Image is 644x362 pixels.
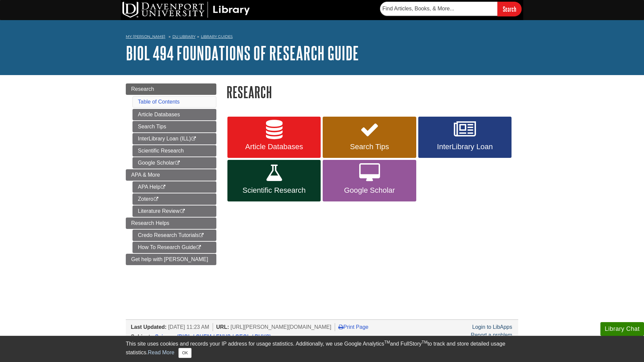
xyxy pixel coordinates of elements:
[126,254,216,265] a: Get help with [PERSON_NAME]
[126,34,165,40] a: My [PERSON_NAME]
[196,245,202,250] i: This link opens in a new window
[328,142,411,151] span: Search Tips
[138,99,180,105] a: Table of Contents
[131,86,154,92] span: Research
[122,2,250,18] img: DU Library
[132,193,216,205] a: Zotero
[380,2,522,16] form: Searches DU Library's articles, books, and more
[131,334,155,340] span: Subjects:
[175,161,180,165] i: This link opens in a new window
[226,83,518,101] h1: Research
[132,205,216,217] a: Literature Review
[131,256,208,262] span: Get help with [PERSON_NAME]
[160,185,166,189] i: This link opens in a new window
[471,332,512,338] a: Report a problem
[178,348,192,358] button: Close
[180,209,185,214] i: This link opens in a new window
[232,186,316,195] span: Scientific Research
[126,83,216,265] div: Guide Page Menu
[126,43,359,63] a: BIOL 494 Foundations of Research Guide
[380,2,497,16] input: Find Articles, Books, & More...
[126,169,216,181] a: APA & More
[132,230,216,241] a: Credo Research Tutorials
[338,324,369,330] a: Print Page
[199,233,204,238] i: This link opens in a new window
[132,109,216,120] a: Article Databases
[191,137,197,141] i: This link opens in a new window
[384,340,390,345] sup: TM
[423,142,506,151] span: InterLibrary Loan
[131,324,167,330] span: Last Updated:
[126,340,518,358] div: This site uses cookies and records your IP address for usage statistics. Additionally, we use Goo...
[328,186,411,195] span: Google Scholar
[148,350,174,355] a: Read More
[168,324,209,330] span: [DATE] 11:23 AM
[131,220,169,226] span: Research Helps
[126,83,216,95] a: Research
[132,121,216,132] a: Search Tips
[418,117,512,158] a: InterLibrary Loan
[131,172,160,178] span: APA & More
[155,334,271,340] a: Science (BIOL / CHEM / ENVS / GEOL / PHYS)
[126,218,216,229] a: Research Helps
[132,157,216,169] a: Google Scholar
[132,181,216,193] a: APA Help
[232,142,316,151] span: Article Databases
[338,324,343,329] i: Print Page
[600,322,644,336] button: Library Chat
[323,160,416,201] a: Google Scholar
[472,324,512,330] a: Login to LibApps
[153,197,159,201] i: This link opens in a new window
[227,117,321,158] a: Article Databases
[172,34,196,39] a: DU Library
[323,117,416,158] a: Search Tips
[126,32,518,43] nav: breadcrumb
[132,133,216,144] a: InterLibrary Loan (ILL)
[497,2,522,16] input: Search
[227,160,321,201] a: Scientific Research
[230,324,331,330] span: [URL][PERSON_NAME][DOMAIN_NAME]
[132,145,216,157] a: Scientific Research
[132,242,216,253] a: How To Research Guide
[422,340,427,345] sup: TM
[216,324,229,330] span: URL:
[201,34,233,39] a: Library Guides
